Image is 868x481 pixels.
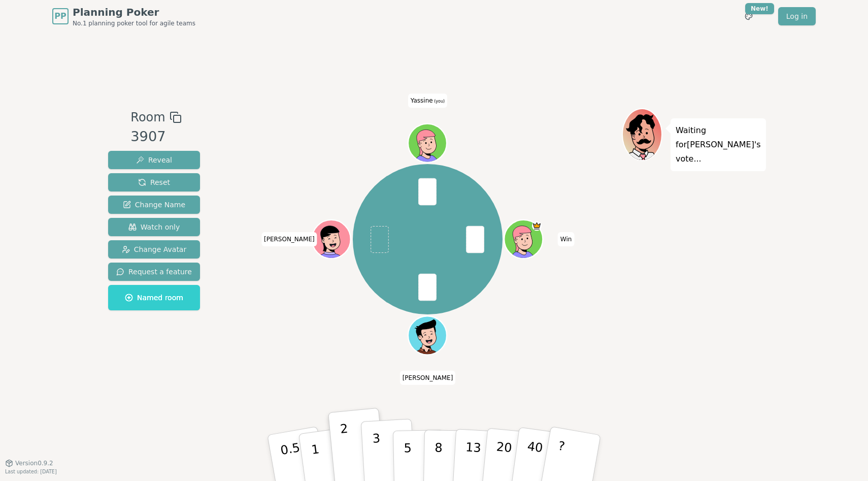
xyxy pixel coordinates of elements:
[433,99,445,104] span: (you)
[136,155,172,165] span: Reveal
[108,285,200,310] button: Named room
[128,222,180,232] span: Watch only
[740,7,758,25] button: New!
[745,3,774,14] div: New!
[410,125,446,161] button: Click to change your avatar
[125,293,183,303] span: Named room
[340,422,353,477] p: 2
[408,93,447,108] span: Click to change your name
[130,126,181,147] div: 3907
[5,459,53,467] button: Version0.9.2
[108,173,200,191] button: Reset
[108,263,200,281] button: Request a feature
[5,469,57,474] span: Last updated: [DATE]
[108,240,200,259] button: Change Avatar
[52,5,195,27] a: PPPlanning PokerNo.1 planning poker tool for agile teams
[532,221,542,231] span: Win is the host
[73,5,195,19] span: Planning Poker
[122,244,187,254] span: Change Avatar
[54,10,66,22] span: PP
[400,371,456,385] span: Click to change your name
[130,108,165,126] span: Room
[73,19,195,27] span: No.1 planning poker tool for agile teams
[138,177,170,187] span: Reset
[108,218,200,236] button: Watch only
[15,459,53,467] span: Version 0.9.2
[676,123,761,166] p: Waiting for [PERSON_NAME] 's vote...
[558,232,575,246] span: Click to change your name
[108,196,200,214] button: Change Name
[261,232,317,246] span: Click to change your name
[123,200,185,210] span: Change Name
[778,7,816,25] a: Log in
[108,151,200,169] button: Reveal
[116,267,192,277] span: Request a feature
